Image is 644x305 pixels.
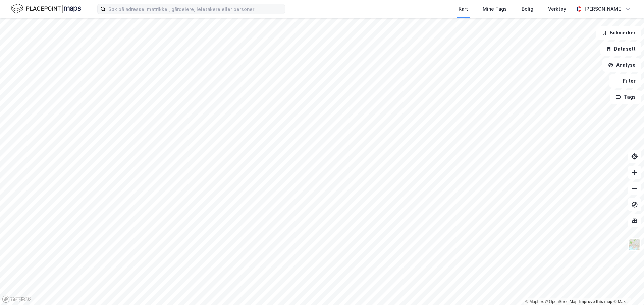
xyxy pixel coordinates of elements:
[602,58,641,72] button: Analyse
[579,299,612,304] a: Improve this map
[596,26,641,40] button: Bokmerker
[545,299,578,304] a: OpenStreetMap
[106,4,285,14] input: Søk på adresse, matrikkel, gårdeiere, leietakere eller personer
[610,273,644,305] iframe: Chat Widget
[525,299,544,304] a: Mapbox
[600,42,641,56] button: Datasett
[459,5,468,13] div: Kart
[609,74,641,88] button: Filter
[584,5,623,13] div: [PERSON_NAME]
[628,238,641,251] img: Z
[548,5,566,13] div: Verktøy
[610,90,641,104] button: Tags
[2,295,32,303] a: Mapbox homepage
[11,3,81,15] img: logo.f888ab2527a4732fd821a326f86c7f29.svg
[483,5,507,13] div: Mine Tags
[522,5,533,13] div: Bolig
